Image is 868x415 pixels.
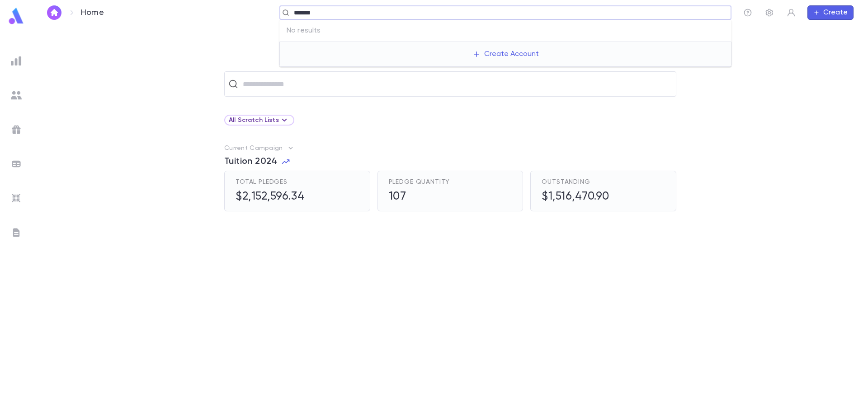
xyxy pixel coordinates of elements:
[49,9,60,16] img: home_white.a664292cf8c1dea59945f0da9f25487c.svg
[389,178,450,186] span: Pledge Quantity
[542,190,609,204] h5: $1,516,470.90
[236,190,305,204] h5: $2,152,596.34
[7,7,25,25] img: logo
[224,156,278,167] span: Tuition 2024
[224,145,283,152] p: Current Campaign
[11,193,22,204] img: imports_grey.530a8a0e642e233f2baf0ef88e8c9fcb.svg
[81,8,104,18] p: Home
[229,115,290,126] div: All Scratch Lists
[11,159,22,169] img: batches_grey.339ca447c9d9533ef1741baa751efc33.svg
[11,56,22,66] img: reports_grey.c525e4749d1bce6a11f5fe2a8de1b229.svg
[389,190,406,204] h5: 107
[224,115,294,126] div: All Scratch Lists
[11,124,22,135] img: campaigns_grey.99e729a5f7ee94e3726e6486bddda8f1.svg
[542,178,590,186] span: Outstanding
[11,227,22,238] img: letters_grey.7941b92b52307dd3b8a917253454ce1c.svg
[807,5,854,20] button: Create
[236,178,288,186] span: Total Pledges
[11,90,22,101] img: students_grey.60c7aba0da46da39d6d829b817ac14fc.svg
[465,46,546,63] button: Create Account
[279,20,731,42] div: No results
